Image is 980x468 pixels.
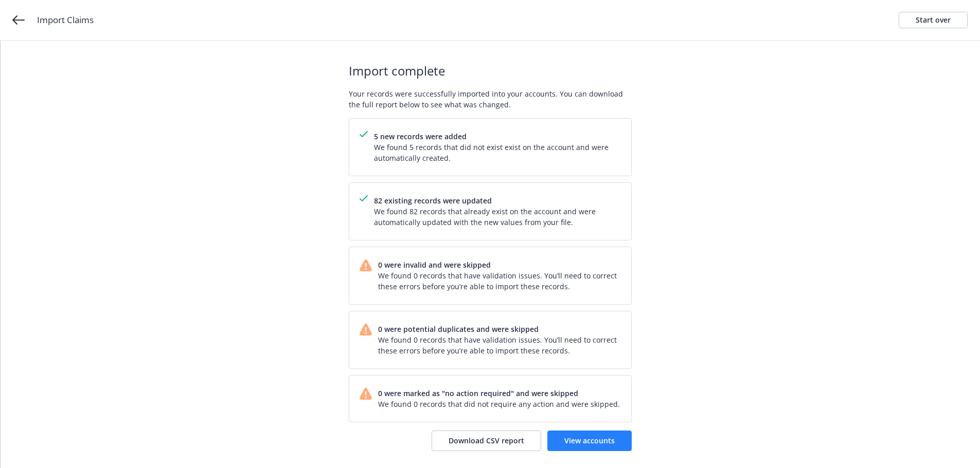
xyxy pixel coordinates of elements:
span: 0 were invalid and were skipped [378,259,621,270]
span: Import Claims [37,13,94,27]
span: Download CSV report [449,436,524,445]
a: View accounts [547,430,632,451]
span: Import complete [349,62,632,80]
span: 82 existing records were updated [374,195,621,206]
span: View accounts [564,436,615,445]
span: 0 were potential duplicates and were skipped [378,324,621,334]
span: 0 were marked as "no action required" and were skipped [378,388,620,399]
span: We found 5 records that did not exist exist on the account and were automatically created. [374,142,621,163]
span: We found 82 records that already exist on the account and were automatically updated with the new... [374,206,621,228]
div: Start over [916,12,951,28]
span: Your records were successfully imported into your accounts. You can download the full report belo... [349,88,632,110]
button: Download CSV report [432,430,541,451]
span: We found 0 records that have validation issues. You’ll need to correct these errors before you’re... [378,270,621,292]
span: We found 0 records that have validation issues. You’ll need to correct these errors before you’re... [378,334,621,356]
span: We found 0 records that did not require any action and were skipped. [378,399,620,409]
span: 5 new records were added [374,131,621,142]
a: Start over [899,12,968,28]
